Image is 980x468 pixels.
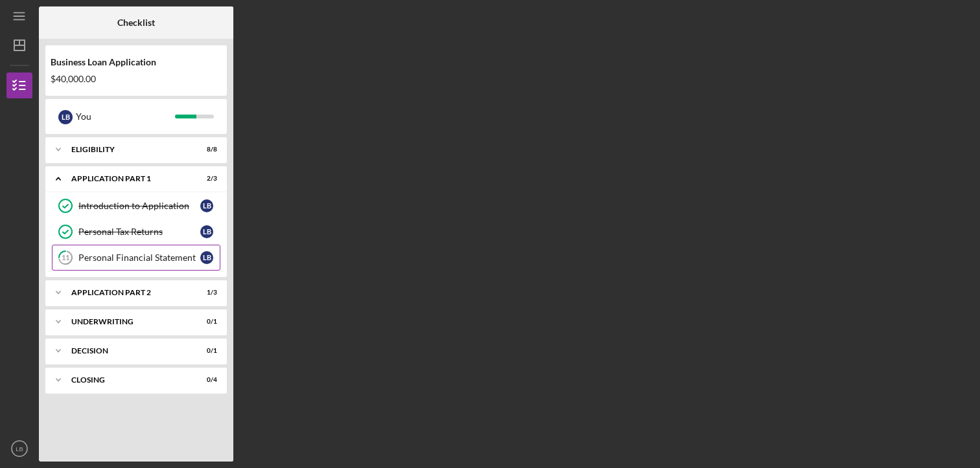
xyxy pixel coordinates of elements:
[78,252,200,263] div: Personal Financial Statement
[78,227,200,237] div: Personal Tax Returns
[52,219,220,245] a: Personal Tax ReturnsLB
[78,201,200,211] div: Introduction to Application
[200,251,213,264] div: L B
[71,318,185,326] div: Underwriting
[62,254,69,262] tspan: 11
[71,175,185,183] div: Application Part 1
[51,57,222,67] div: Business Loan Application
[200,225,213,238] div: L B
[194,289,217,296] div: 1 / 3
[117,17,155,28] b: Checklist
[71,146,185,153] div: Eligibility
[71,376,185,384] div: Closing
[194,318,217,326] div: 0 / 1
[194,376,217,384] div: 0 / 4
[16,445,23,452] text: LB
[194,175,217,183] div: 2 / 3
[71,347,185,355] div: Decision
[194,146,217,153] div: 8 / 8
[200,199,213,212] div: L B
[51,74,222,84] div: $40,000.00
[76,106,175,128] div: You
[71,289,185,296] div: Application Part 2
[58,110,73,124] div: L B
[194,347,217,355] div: 0 / 1
[52,193,220,219] a: Introduction to ApplicationLB
[52,245,220,271] a: 11Personal Financial StatementLB
[6,436,32,462] button: LB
